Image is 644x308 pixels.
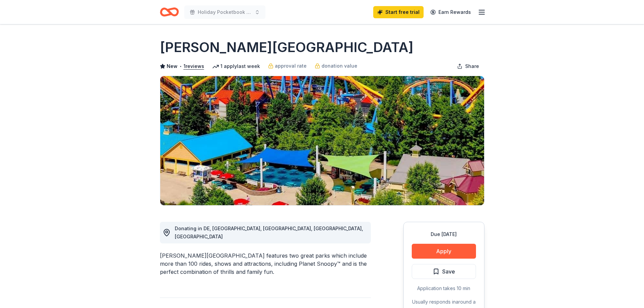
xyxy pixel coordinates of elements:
span: donation value [321,62,357,70]
button: Holiday Pocketbook Bingo [184,5,265,19]
a: Home [160,4,179,20]
button: Apply [412,244,476,259]
span: approval rate [275,62,307,70]
span: New [167,62,177,70]
a: approval rate [268,62,307,70]
span: • [179,64,182,69]
span: Donating in DE, [GEOGRAPHIC_DATA], [GEOGRAPHIC_DATA], [GEOGRAPHIC_DATA], [GEOGRAPHIC_DATA] [175,226,363,239]
span: Save [442,267,455,276]
div: Application takes 10 min [412,284,476,292]
a: Start free trial [373,6,424,18]
div: Due [DATE] [412,230,476,238]
div: [PERSON_NAME][GEOGRAPHIC_DATA] features two great parks which include more than 100 rides, shows ... [160,252,371,276]
a: donation value [315,62,357,70]
button: Save [412,264,476,279]
div: 1 apply last week [212,62,260,70]
a: Earn Rewards [426,6,475,18]
span: Holiday Pocketbook Bingo [198,8,252,16]
button: 1reviews [184,62,204,70]
h1: [PERSON_NAME][GEOGRAPHIC_DATA] [160,38,413,57]
button: Share [452,60,484,73]
span: Share [465,62,479,70]
img: Image for Dorney Park & Wildwater Kingdom [160,76,484,205]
